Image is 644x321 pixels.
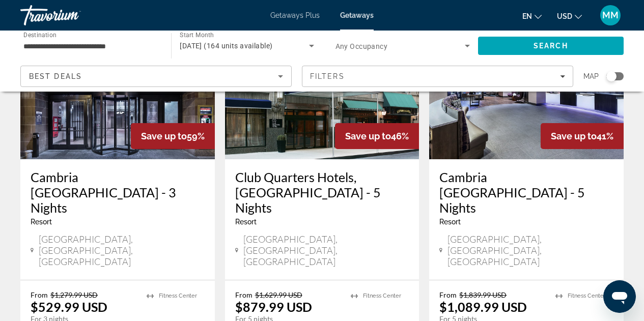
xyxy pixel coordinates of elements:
span: Fitness Center [568,293,606,299]
button: Change language [522,9,542,23]
span: [GEOGRAPHIC_DATA], [GEOGRAPHIC_DATA], [GEOGRAPHIC_DATA] [39,234,205,267]
span: Save up to [551,131,597,141]
div: 41% [541,123,624,149]
span: Fitness Center [159,293,197,299]
span: From [31,290,48,299]
span: Search [534,42,568,50]
button: Filters [302,66,573,87]
span: MM [602,10,619,20]
input: Select destination [23,40,158,52]
button: Change currency [557,9,582,23]
span: [DATE] (164 units available) [180,42,272,50]
span: Destination [23,31,57,38]
span: Save up to [345,131,391,141]
span: Fitness Center [363,293,401,299]
span: [GEOGRAPHIC_DATA], [GEOGRAPHIC_DATA], [GEOGRAPHIC_DATA] [447,234,613,267]
span: USD [557,12,572,20]
span: Resort [31,218,52,226]
div: 59% [131,123,215,149]
a: Cambria [GEOGRAPHIC_DATA] - 3 Nights [31,169,205,215]
a: Getaways Plus [270,11,320,19]
span: Resort [235,218,257,226]
span: From [235,290,253,299]
a: Travorium [20,2,122,28]
iframe: Button to launch messaging window [603,280,636,313]
span: $1,279.99 USD [50,290,98,299]
span: Resort [439,218,461,226]
p: $529.99 USD [31,299,107,314]
a: Getaways [340,11,374,19]
span: Best Deals [29,72,82,80]
div: 46% [335,123,419,149]
p: $879.99 USD [235,299,312,314]
mat-select: Sort by [29,70,283,82]
span: From [439,290,457,299]
span: $1,629.99 USD [255,290,302,299]
button: Search [478,37,624,55]
span: en [522,12,532,20]
span: Save up to [141,131,187,141]
span: [GEOGRAPHIC_DATA], [GEOGRAPHIC_DATA], [GEOGRAPHIC_DATA] [243,234,409,267]
button: User Menu [597,5,624,26]
span: Start Month [180,32,214,39]
span: Filters [310,72,345,80]
p: $1,089.99 USD [439,299,527,314]
a: Club Quarters Hotels, [GEOGRAPHIC_DATA] - 5 Nights [235,169,409,215]
span: Any Occupancy [335,42,388,50]
a: Cambria [GEOGRAPHIC_DATA] - 5 Nights [439,169,613,215]
span: Map [583,69,599,83]
span: $1,839.99 USD [459,290,507,299]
